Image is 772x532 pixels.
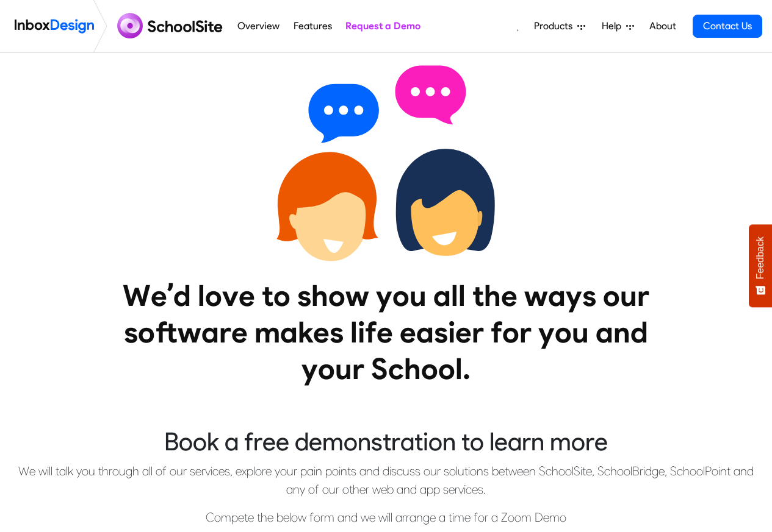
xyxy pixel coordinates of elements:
[602,19,626,34] span: Help
[646,14,679,38] a: About
[755,236,766,279] span: Feedback
[9,508,763,527] p: Compete the below form and we will arrange a time for a Zoom Demo
[234,14,283,38] a: Overview
[276,53,496,272] img: 2022_01_13_icon_conversation.svg
[529,14,590,38] a: Products
[597,14,639,38] a: Help
[342,14,424,38] a: Request a Demo
[112,12,231,41] img: schoolsite logo
[96,277,676,387] heading: We’d love to show you all the ways our software makes life easier for you and your School.
[9,426,763,457] heading: Book a free demonstration to learn more
[749,224,772,307] button: Feedback - Show survey
[693,15,762,38] a: Contact Us
[9,462,763,498] p: We will talk you through all of our services, explore your pain points and discuss our solutions ...
[290,14,335,38] a: Features
[534,19,577,34] span: Products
